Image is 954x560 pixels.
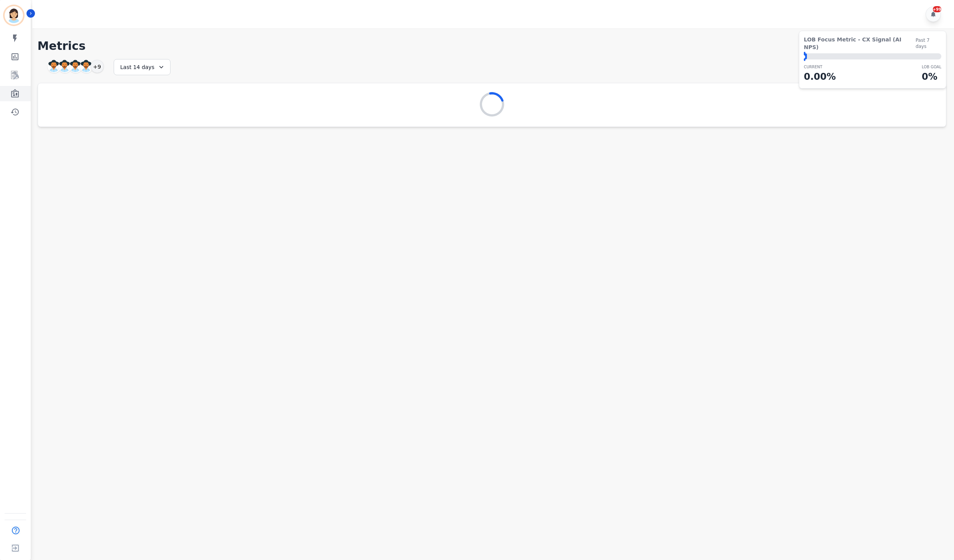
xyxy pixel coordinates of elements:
[5,6,23,25] img: Bordered avatar
[804,53,807,59] div: ⬤
[91,60,104,73] div: +9
[922,64,941,70] p: LOB Goal
[38,39,947,53] h1: Metrics
[933,6,941,12] div: +99
[922,70,941,84] p: 0 %
[804,36,916,51] span: LOB Focus Metric - CX Signal (AI NPS)
[804,64,836,70] p: CURRENT
[114,59,171,75] div: Last 14 days
[804,70,836,84] p: 0.00 %
[916,37,941,49] span: Past 7 days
